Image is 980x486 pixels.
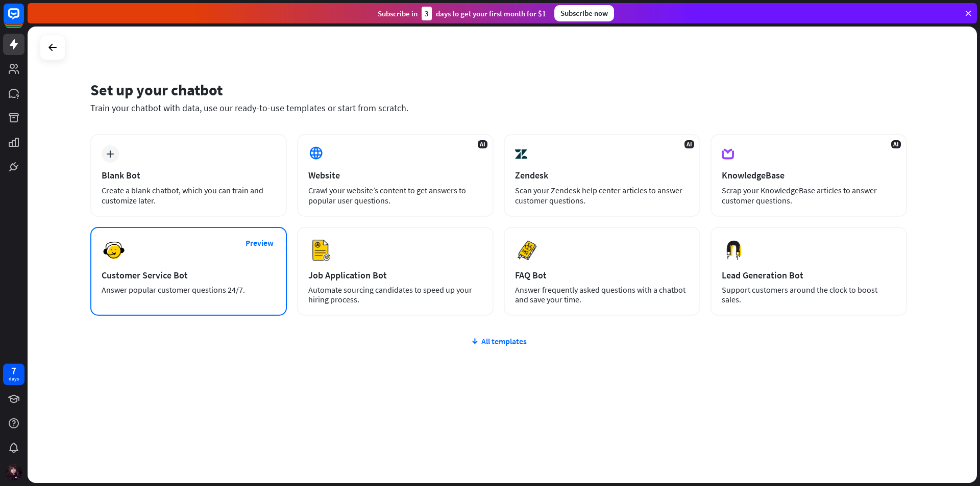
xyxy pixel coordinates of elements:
div: 3 [422,7,432,20]
div: Website [308,169,482,181]
div: 7 [11,366,16,375]
div: Crawl your website’s content to get answers to popular user questions. [308,185,482,206]
div: Scan your Zendesk help center articles to answer customer questions. [515,185,689,206]
div: Subscribe now [554,5,614,21]
div: KnowledgeBase [722,169,896,181]
div: Blank Bot [102,169,276,181]
div: Create a blank chatbot, which you can train and customize later. [102,185,276,206]
div: Set up your chatbot [90,80,907,99]
div: Answer frequently asked questions with a chatbot and save your time. [515,285,689,304]
div: Train your chatbot with data, use our ready-to-use templates or start from scratch. [90,102,907,114]
div: Support customers around the clock to boost sales. [722,285,896,304]
div: Lead Generation Bot [722,269,896,281]
button: Open LiveChat chat widget [8,4,39,35]
div: Customer Service Bot [102,269,276,281]
a: 7 days [3,364,24,385]
span: AI [684,140,694,148]
div: FAQ Bot [515,269,689,281]
i: plus [106,150,114,158]
button: Preview [239,234,280,252]
div: Zendesk [515,169,689,181]
div: Answer popular customer questions 24/7. [102,285,276,295]
div: Automate sourcing candidates to speed up your hiring process. [308,285,482,304]
div: Scrap your KnowledgeBase articles to answer customer questions. [722,185,896,206]
span: AI [891,140,901,148]
div: Job Application Bot [308,269,482,281]
div: All templates [90,336,907,346]
span: AI [478,140,487,148]
div: days [9,375,19,382]
div: Subscribe in days to get your first month for $1 [378,7,546,20]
